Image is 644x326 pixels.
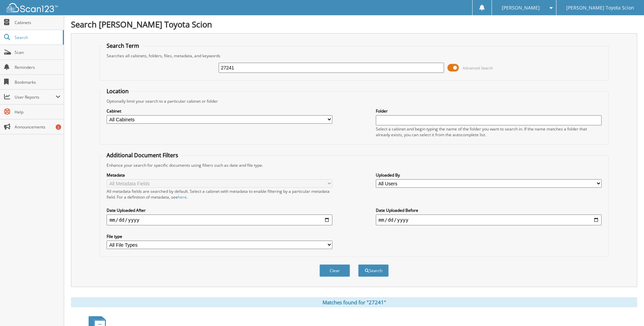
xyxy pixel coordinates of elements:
[358,264,389,277] button: Search
[103,98,605,104] div: Optionally limit your search to a particular cabinet or folder
[15,20,60,25] span: Cabinets
[178,194,187,200] a: here
[15,79,60,85] span: Bookmarks
[319,264,350,277] button: Clear
[103,151,182,159] legend: Additional Document Filters
[103,87,132,95] legend: Location
[7,3,58,12] img: scan123-logo-white.svg
[15,49,60,55] span: Scan
[107,207,332,213] label: Date Uploaded After
[463,65,493,70] span: Advanced Search
[56,124,61,130] div: 2
[502,6,540,10] span: [PERSON_NAME]
[376,108,602,114] label: Folder
[376,172,602,178] label: Uploaded By
[107,233,332,239] label: File type
[15,35,59,40] span: Search
[376,215,602,225] input: end
[71,297,637,307] div: Matches found for "27241"
[376,126,602,138] div: Select a cabinet and begin typing the name of the folder you want to search in. If the name match...
[15,94,56,100] span: User Reports
[107,108,332,114] label: Cabinet
[107,172,332,178] label: Metadata
[103,162,605,168] div: Enhance your search for specific documents using filters such as date and file type.
[103,42,143,49] legend: Search Term
[376,207,602,213] label: Date Uploaded Before
[71,19,637,30] h1: Search [PERSON_NAME] Toyota Scion
[107,188,332,200] div: All metadata fields are searched by default. Select a cabinet with metadata to enable filtering b...
[15,109,60,115] span: Help
[566,6,634,10] span: [PERSON_NAME] Toyota Scion
[15,64,60,70] span: Reminders
[15,124,60,130] span: Announcements
[103,53,605,59] div: Searches all cabinets, folders, files, metadata, and keywords
[107,215,332,225] input: start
